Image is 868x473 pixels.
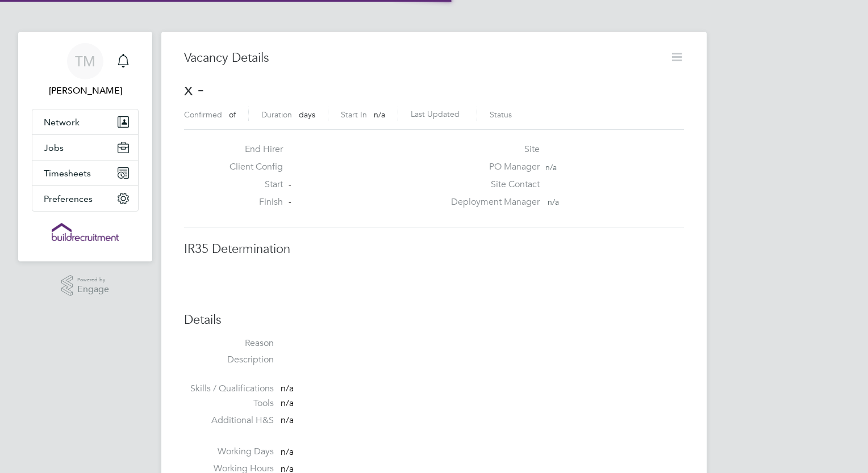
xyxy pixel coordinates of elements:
[44,168,91,179] span: Timesheets
[444,179,540,191] label: Site Contact
[184,415,274,426] label: Additional H&S
[548,197,559,207] span: n/a
[44,193,93,204] span: Preferences
[490,109,512,120] label: Status
[77,285,109,294] span: Engage
[32,135,138,160] button: Jobs
[75,54,95,69] span: TM
[32,186,138,211] button: Preferences
[184,354,274,366] label: Description
[184,446,274,458] label: Working Days
[411,109,460,119] label: Last Updated
[52,223,119,241] img: buildrec-logo-retina.png
[444,196,540,208] label: Deployment Manager
[184,109,222,120] label: Confirmed
[184,398,274,409] label: Tools
[220,179,283,191] label: Start
[281,398,294,409] span: n/a
[184,78,204,100] span: x -
[32,84,139,98] span: Tom Morgan
[545,162,557,172] span: n/a
[61,275,110,297] a: Powered byEngage
[289,197,291,207] span: -
[77,275,109,285] span: Powered by
[184,337,274,349] label: Reason
[261,109,292,120] label: Duration
[281,383,294,394] span: n/a
[32,223,139,241] a: Go to home page
[32,109,138,134] button: Network
[32,161,138,185] button: Timesheets
[18,32,152,261] nav: Main navigation
[299,109,315,120] span: days
[281,446,294,458] span: n/a
[289,179,291,189] span: -
[220,196,283,208] label: Finish
[184,241,684,257] h3: IR35 Determination
[184,50,653,66] h3: Vacancy Details
[44,142,64,153] span: Jobs
[184,312,684,328] h3: Details
[229,109,236,120] span: of
[32,43,139,98] a: TM[PERSON_NAME]
[44,117,80,128] span: Network
[341,109,367,120] label: Start In
[444,143,540,155] label: Site
[220,161,283,173] label: Client Config
[220,143,283,155] label: End Hirer
[281,415,294,426] span: n/a
[374,109,385,120] span: n/a
[184,383,274,395] label: Skills / Qualifications
[444,161,540,173] label: PO Manager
